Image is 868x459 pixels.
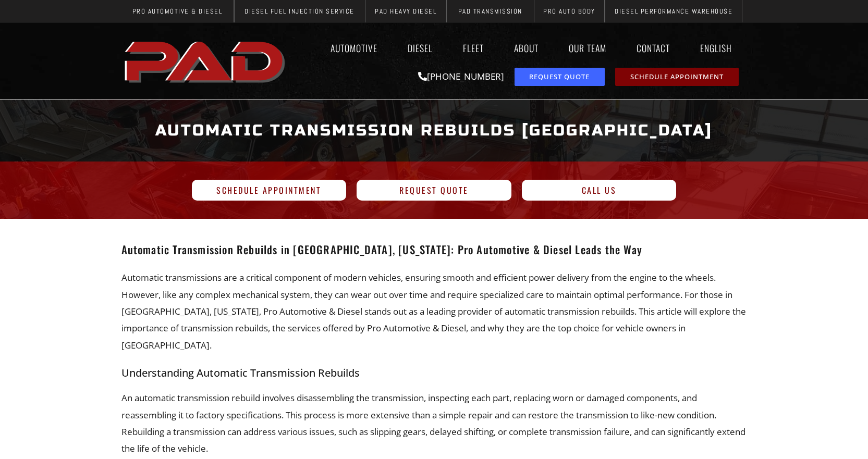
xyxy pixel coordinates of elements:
[244,8,354,15] span: Diesel Fuel Injection Service
[453,36,494,60] a: Fleet
[321,36,387,60] a: Automotive
[121,367,747,379] h3: Understanding Automatic Transmission Rebuilds
[504,36,548,60] a: About
[543,8,595,15] span: Pro Auto Body
[399,186,469,194] span: Request Quote
[615,68,739,86] a: schedule repair or service appointment
[121,269,747,353] p: Automatic transmissions are a critical component of modern vehicles, ensuring smooth and efficien...
[121,240,747,259] h2: Automatic Transmission Rebuilds in [GEOGRAPHIC_DATA], [US_STATE]: Pro Automotive & Diesel Leads t...
[458,8,522,15] span: PAD Transmission
[121,33,290,89] a: pro automotive and diesel home page
[515,68,605,86] a: request a service or repair quote
[627,36,680,60] a: Contact
[121,390,747,457] p: An automatic transmission rebuild involves disassembling the transmission, inspecting each part, ...
[357,180,511,201] a: Request Quote
[690,36,747,60] a: English
[127,111,742,150] h1: Automatic Transmission Rebuilds [GEOGRAPHIC_DATA]
[290,36,747,60] nav: Menu
[398,36,443,60] a: Diesel
[132,8,223,15] span: Pro Automotive & Diesel
[529,73,590,80] span: Request Quote
[216,186,321,194] span: Schedule Appointment
[630,73,724,80] span: Schedule Appointment
[522,180,677,201] a: Call Us
[121,33,290,89] img: The image shows the word "PAD" in bold, red, uppercase letters with a slight shadow effect.
[582,186,617,194] span: Call Us
[192,180,347,201] a: Schedule Appointment
[559,36,616,60] a: Our Team
[418,70,504,82] a: [PHONE_NUMBER]
[375,8,436,15] span: PAD Heavy Diesel
[615,8,732,15] span: Diesel Performance Warehouse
